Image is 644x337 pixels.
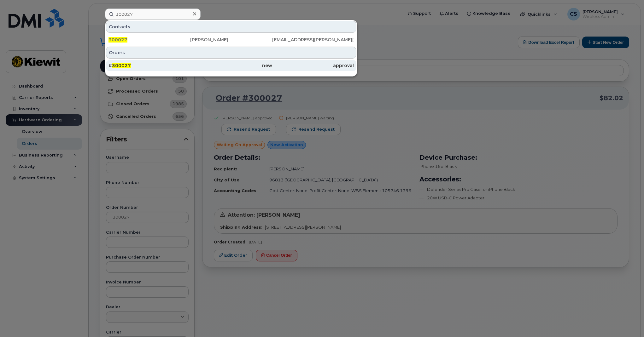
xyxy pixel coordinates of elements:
div: Contacts [106,21,356,33]
div: new [190,62,272,69]
div: Orders [106,47,356,59]
span: 300027 [108,37,127,43]
div: [EMAIL_ADDRESS][PERSON_NAME][DOMAIN_NAME] [272,37,354,43]
a: 300027[PERSON_NAME][EMAIL_ADDRESS][PERSON_NAME][DOMAIN_NAME] [106,34,356,45]
div: approval [272,62,354,69]
a: #300027newapproval [106,60,356,71]
div: [PERSON_NAME] [190,37,272,43]
iframe: Messenger Launcher [617,310,639,332]
span: 300027 [112,63,131,68]
div: # [108,62,190,69]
